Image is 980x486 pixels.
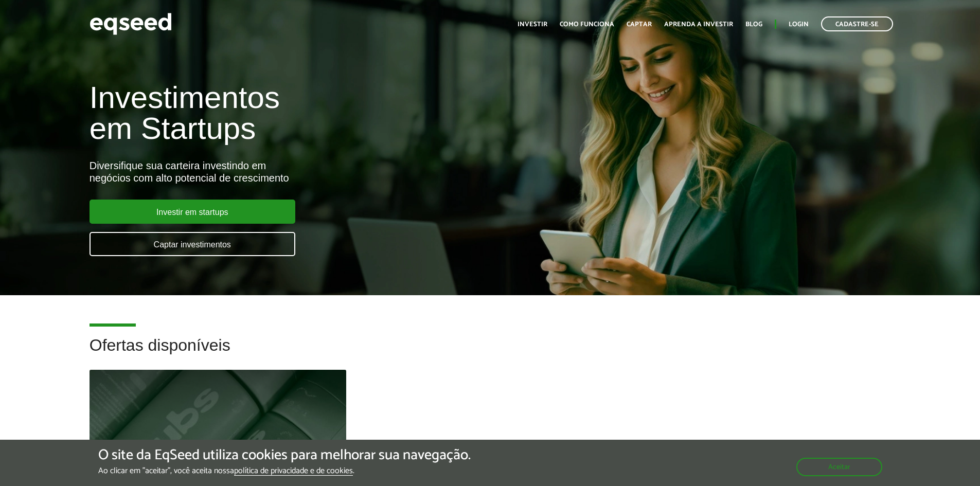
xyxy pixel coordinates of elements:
[90,232,295,256] a: Captar investimentos
[90,159,564,184] div: Diversifique sua carteira investindo em negócios com alto potencial de crescimento
[90,82,564,144] h1: Investimentos em Startups
[518,21,547,28] a: Investir
[90,10,172,38] img: EqSeed
[90,200,295,224] a: Investir em startups
[821,16,893,31] a: Cadastre-se
[664,21,733,28] a: Aprenda a investir
[90,336,891,370] h2: Ofertas disponíveis
[234,467,353,476] a: política de privacidade e de cookies
[98,466,471,476] p: Ao clicar em "aceitar", você aceita nossa .
[796,458,882,476] button: Aceitar
[98,447,471,463] h5: O site da EqSeed utiliza cookies para melhorar sua navegação.
[789,21,809,28] a: Login
[560,21,614,28] a: Como funciona
[627,21,652,28] a: Captar
[745,21,762,28] a: Blog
